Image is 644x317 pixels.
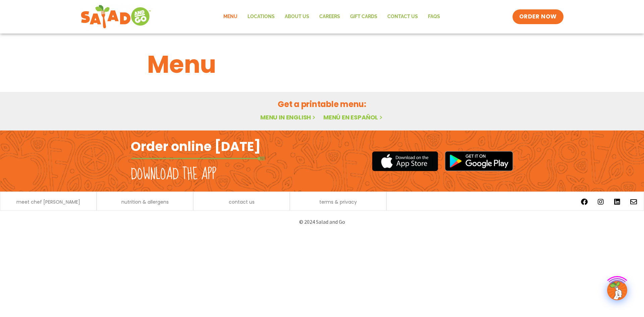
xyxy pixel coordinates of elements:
[131,165,216,184] h2: Download the app
[243,9,280,24] a: Locations
[218,9,243,24] a: Menu
[229,200,255,204] a: contact us
[323,113,384,121] a: Menú en español
[280,9,314,24] a: About Us
[382,9,423,24] a: Contact Us
[131,157,265,160] img: fork
[513,9,563,24] a: ORDER NOW
[519,13,557,21] span: ORDER NOW
[445,151,513,171] img: google_play
[121,200,169,204] a: nutrition & allergens
[131,138,261,155] h2: Order online [DATE]
[16,200,80,204] a: meet chef [PERSON_NAME]
[147,98,497,110] h2: Get a printable menu:
[319,200,357,204] a: terms & privacy
[134,217,510,226] p: © 2024 Salad and Go
[314,9,345,24] a: Careers
[80,3,151,30] img: new-SAG-logo-768×292
[423,9,445,24] a: FAQs
[345,9,382,24] a: GIFT CARDS
[147,46,497,83] h1: Menu
[372,150,438,172] img: appstore
[218,9,445,24] nav: Menu
[260,113,317,121] a: Menu in English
